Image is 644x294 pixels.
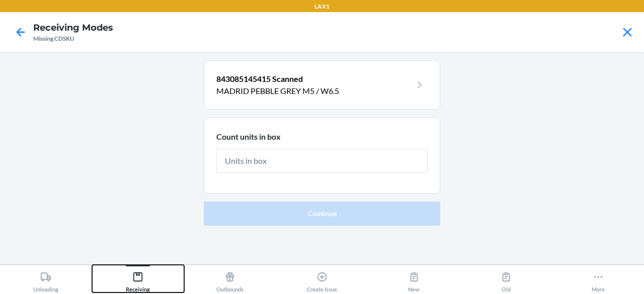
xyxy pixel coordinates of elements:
button: Outbounds [184,265,276,292]
h4: Receiving Modes [33,21,113,34]
button: Receiving [92,265,184,292]
p: MADRID PEBBLE GREY M5 / W6.5 [216,85,412,97]
div: Old [501,267,512,292]
div: Outbounds [216,267,244,292]
div: Receiving [126,267,150,292]
button: Create Issue [276,265,368,292]
button: More [552,265,644,292]
div: More [592,267,605,292]
span: Count units in box [216,132,281,141]
button: New [368,265,460,292]
div: Unloading [33,267,58,292]
span: 843085145415 Scanned [216,74,303,83]
div: Create Issue [307,267,337,292]
button: Continue [204,202,440,226]
div: Missing CDSKU [33,34,113,43]
input: Units in box [216,149,428,173]
a: 843085145415 ScannedMADRID PEBBLE GREY M5 / W6.5 [216,73,428,97]
button: Old [460,265,552,292]
p: LAX1 [314,2,330,11]
div: New [408,267,420,292]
